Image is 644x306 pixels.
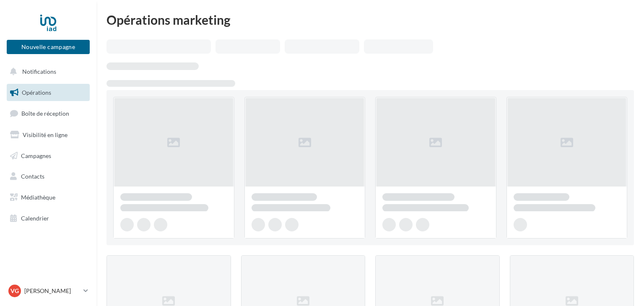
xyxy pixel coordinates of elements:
[22,89,51,96] span: Opérations
[5,147,91,165] a: Campagnes
[21,152,51,159] span: Campagnes
[5,104,91,122] a: Boîte de réception
[106,13,634,26] div: Opérations marketing
[5,210,91,227] a: Calendrier
[7,283,90,299] a: VG [PERSON_NAME]
[21,215,49,222] span: Calendrier
[22,68,56,75] span: Notifications
[21,110,69,117] span: Boîte de réception
[5,189,91,206] a: Médiathèque
[7,40,90,54] button: Nouvelle campagne
[5,168,91,185] a: Contacts
[24,287,80,295] p: [PERSON_NAME]
[5,84,91,101] a: Opérations
[21,173,44,180] span: Contacts
[5,63,88,80] button: Notifications
[21,194,55,201] span: Médiathèque
[23,131,68,138] span: Visibilité en ligne
[10,287,19,295] span: VG
[5,126,91,144] a: Visibilité en ligne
